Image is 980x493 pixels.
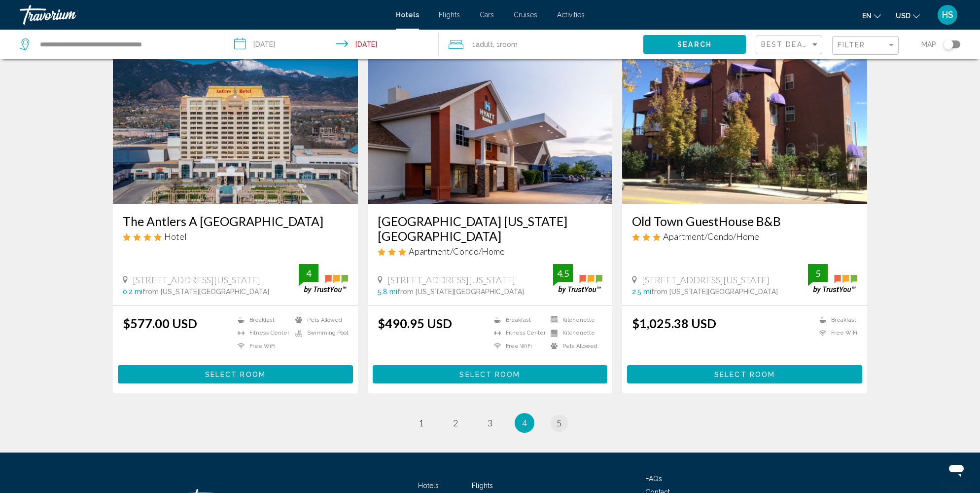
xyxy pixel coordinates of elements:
[290,329,348,337] li: Swimming Pool
[233,316,290,324] li: Breakfast
[409,246,505,257] span: Apartment/Condo/Home
[642,274,770,285] span: [STREET_ADDRESS][US_STATE]
[862,8,881,23] button: Change language
[396,11,419,19] a: Hotels
[546,316,602,324] li: Kitchenette
[453,417,458,428] span: 2
[387,274,515,285] span: [STREET_ADDRESS][US_STATE]
[896,8,920,23] button: Change currency
[553,267,573,279] div: 4.5
[459,371,520,379] span: Select Room
[439,11,460,19] a: Flights
[553,264,602,293] img: trustyou-badge.svg
[480,11,494,19] a: Cars
[113,46,358,204] img: Hotel image
[643,35,746,53] button: Search
[113,413,867,433] ul: Pagination
[557,11,585,19] a: Activities
[373,365,608,383] button: Select Room
[493,38,518,51] span: , 1
[488,417,492,428] span: 3
[808,264,857,293] img: trustyou-badge.svg
[921,38,936,51] span: Map
[472,482,493,490] a: Flights
[632,214,857,228] a: Old Town GuestHouse B&B
[632,288,651,296] span: 2.5 mi
[118,368,353,379] a: Select Room
[663,231,759,242] span: Apartment/Condo/Home
[838,41,866,49] span: Filter
[942,10,953,20] span: HS
[418,482,439,490] a: Hotels
[368,46,613,204] img: Hotel image
[514,11,537,19] a: Cruises
[627,365,862,383] button: Select Room
[233,342,290,350] li: Free WiFi
[522,417,527,428] span: 4
[299,267,318,279] div: 4
[814,316,857,324] li: Breakfast
[164,231,187,242] span: Hotel
[546,329,602,337] li: Kitchenette
[290,316,348,324] li: Pets Allowed
[546,342,602,350] li: Pets Allowed
[489,342,546,350] li: Free WiFi
[557,417,561,428] span: 5
[233,329,290,337] li: Fitness Center
[936,40,960,49] button: Toggle map
[142,288,269,296] span: from [US_STATE][GEOGRAPHIC_DATA]
[862,12,872,20] span: en
[714,371,775,379] span: Select Room
[472,38,493,51] span: 1
[632,316,716,331] ins: $1,025.38 USD
[489,329,546,337] li: Fitness Center
[677,41,712,49] span: Search
[651,288,778,296] span: from [US_STATE][GEOGRAPHIC_DATA]
[632,231,857,242] div: 3 star Apartment
[123,288,142,296] span: 0.2 mi
[896,12,910,20] span: USD
[205,371,266,379] span: Select Room
[373,368,608,379] a: Select Room
[224,30,439,59] button: Check-in date: Aug 14, 2025 Check-out date: Aug 17, 2025
[123,214,348,228] a: The Antlers A [GEOGRAPHIC_DATA]
[299,264,348,293] img: trustyou-badge.svg
[378,246,603,257] div: 3 star Apartment
[489,316,546,324] li: Breakfast
[378,316,452,331] ins: $490.95 USD
[378,214,603,243] a: [GEOGRAPHIC_DATA] [US_STATE][GEOGRAPHIC_DATA]
[500,40,518,48] span: Room
[941,454,972,485] iframe: Button to launch messaging window
[439,30,643,59] button: Travelers: 1 adult, 0 children
[118,365,353,383] button: Select Room
[832,36,899,56] button: Filter
[419,417,423,428] span: 1
[20,5,386,25] a: Travorium
[761,41,819,49] mat-select: Sort by
[476,40,493,48] span: Adult
[622,46,867,204] img: Hotel image
[935,4,960,25] button: User Menu
[133,274,260,285] span: [STREET_ADDRESS][US_STATE]
[123,316,197,331] ins: $577.00 USD
[627,368,862,379] a: Select Room
[814,329,857,337] li: Free WiFi
[645,475,662,483] a: FAQs
[378,288,397,296] span: 5.8 mi
[123,231,348,242] div: 4 star Hotel
[397,288,524,296] span: from [US_STATE][GEOGRAPHIC_DATA]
